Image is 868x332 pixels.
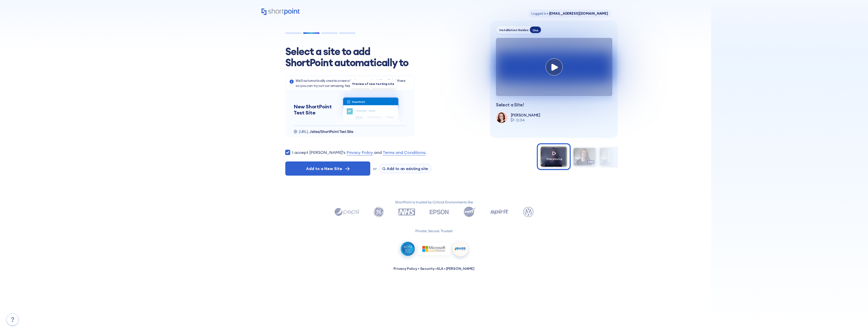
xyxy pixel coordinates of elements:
[496,102,612,108] p: Select a Site!
[294,104,336,116] h5: New ShortPoint Test Site
[299,129,310,134] span: [URL]..
[420,266,435,271] a: Security
[546,11,608,15] span: [EMAIL_ADDRESS][DOMAIN_NAME]
[547,11,548,15] span: •
[346,149,373,155] a: Privacy Policy
[446,266,474,271] a: [PERSON_NAME]
[547,157,562,160] span: Now playing
[394,266,417,271] a: Privacy Policy
[499,28,529,32] div: Installation Guides
[299,129,353,134] p: https://3phalliance.sharepoint.com/sites/ShortPoint_Playground
[294,129,406,134] div: https://3phalliance.sharepoint.com
[296,78,410,88] p: We'll automatically create a new site for you and add ShortPoint there so you can try out our ama...
[386,166,428,171] span: Add to an existing site
[843,308,868,332] iframe: Chat Widget
[373,166,377,171] span: or
[306,165,342,172] span: Add to a New Site
[379,164,431,173] button: Add to an existing site
[285,161,370,176] button: Add to a New Site
[511,113,540,117] p: [PERSON_NAME]
[285,46,417,68] h1: Select a site to add ShortPoint automatically to
[516,117,525,123] span: 0:34
[394,266,474,271] p: • • •
[310,129,353,134] span: /sites/ShortPoint Test Site
[437,266,443,271] a: SLA
[613,160,621,164] span: 0:07
[587,160,594,164] span: 0:40
[530,26,541,33] div: One
[292,149,426,155] label: I accept [PERSON_NAME]'s and .
[383,149,425,155] a: Terms and Conditions
[496,112,507,123] img: shortpoint-support-team
[531,11,546,15] span: Logged in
